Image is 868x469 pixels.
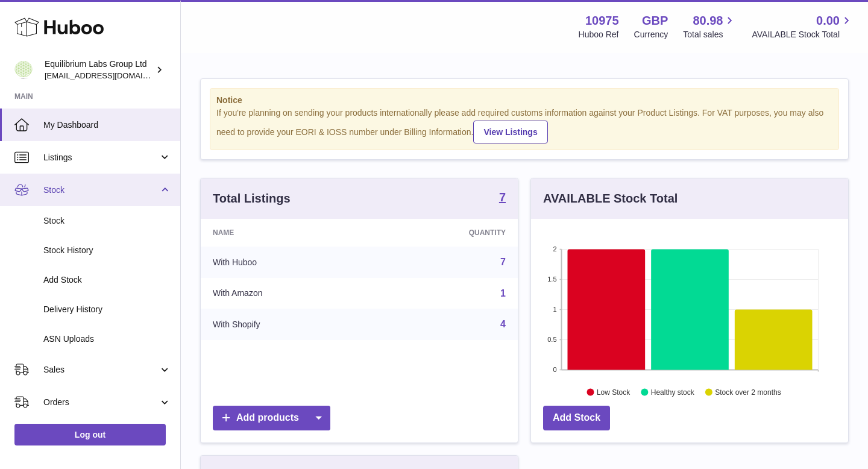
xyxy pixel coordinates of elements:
span: 80.98 [693,13,723,29]
a: 7 [500,257,506,267]
td: With Huboo [201,247,374,278]
text: Healthy stock [651,388,695,396]
th: Quantity [374,219,518,247]
span: AVAILABLE Stock Total [752,29,854,40]
h3: Total Listings [213,190,291,207]
a: Add Stock [543,406,610,430]
span: Add Stock [43,274,171,286]
text: Stock over 2 months [715,388,781,396]
span: Stock History [43,245,171,256]
span: Sales [43,364,159,376]
span: 0.00 [816,13,840,29]
span: [EMAIL_ADDRESS][DOMAIN_NAME] [45,71,177,80]
span: Delivery History [43,304,171,315]
a: 7 [499,191,506,206]
td: With Amazon [201,278,374,309]
span: My Dashboard [43,119,171,131]
span: Stock [43,215,171,227]
strong: 10975 [585,13,619,29]
td: With Shopify [201,309,374,340]
h3: AVAILABLE Stock Total [543,190,678,207]
text: 1 [553,306,556,313]
div: Equilibrium Labs Group Ltd [45,58,153,81]
text: 2 [553,245,556,253]
a: 80.98 Total sales [683,13,737,40]
span: ASN Uploads [43,333,171,345]
img: huboo@equilibriumlabs.com [14,61,33,79]
span: Listings [43,152,159,163]
strong: 7 [499,191,506,203]
span: Orders [43,397,159,408]
text: 0.5 [547,336,556,343]
div: Currency [634,29,668,40]
strong: GBP [642,13,668,29]
a: Log out [14,424,166,445]
text: 0 [553,366,556,373]
text: 1.5 [547,275,556,283]
a: 0.00 AVAILABLE Stock Total [752,13,854,40]
a: View Listings [473,121,547,143]
text: Low Stock [597,388,631,396]
a: 1 [500,288,506,298]
a: 4 [500,319,506,329]
div: If you're planning on sending your products internationally please add required customs informati... [216,107,832,143]
a: Add products [213,406,330,430]
th: Name [201,219,374,247]
span: Stock [43,184,159,196]
span: Total sales [683,29,737,40]
strong: Notice [216,95,832,106]
div: Huboo Ref [579,29,619,40]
